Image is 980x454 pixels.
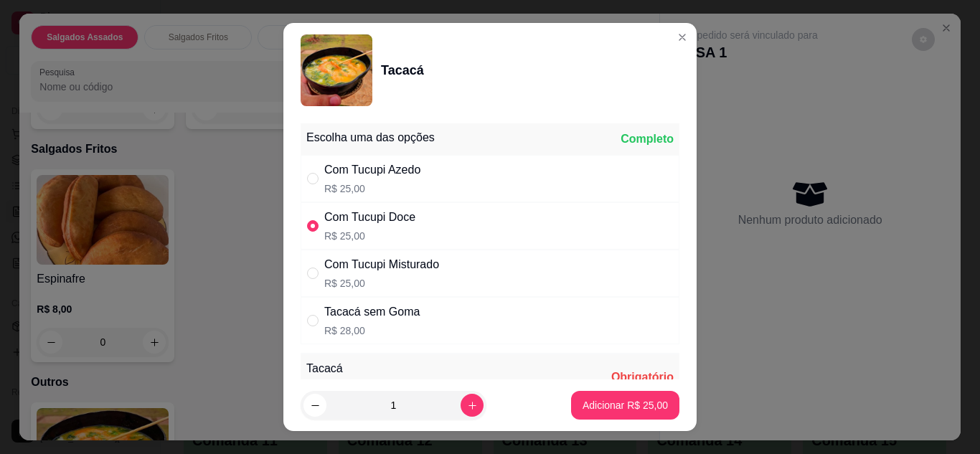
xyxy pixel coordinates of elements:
[671,26,694,49] button: Close
[324,181,420,196] p: R$ 25,00
[301,34,372,106] img: product-image
[324,161,420,179] div: Com Tucupi Azedo
[324,229,415,243] p: R$ 25,00
[306,129,435,146] div: Escolha uma das opções
[571,391,679,420] button: Adicionar R$ 25,00
[324,276,439,290] p: R$ 25,00
[461,394,484,417] button: increase-product-quantity
[324,256,439,273] div: Com Tucupi Misturado
[324,209,415,226] div: Com Tucupi Doce
[306,360,383,377] div: Tacacá
[324,303,420,321] div: Tacacá sem Goma
[621,131,674,148] div: Completo
[583,398,668,412] p: Adicionar R$ 25,00
[303,394,326,417] button: decrease-product-quantity
[381,60,424,80] div: Tacacá
[324,323,420,338] p: R$ 28,00
[611,369,674,386] div: Obrigatório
